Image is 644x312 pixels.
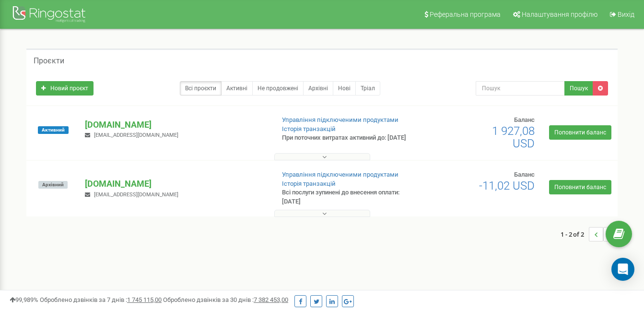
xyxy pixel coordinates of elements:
span: 1 - 2 of 2 [561,227,589,241]
nav: ... [561,217,618,251]
p: [DOMAIN_NAME] [85,178,266,190]
span: Архівний [38,181,68,189]
u: 1 745 115,00 [127,296,162,303]
span: -11,02 USD [479,179,535,192]
span: Вихід [618,11,634,18]
a: Нові [333,81,356,96]
span: Реферальна програма [430,11,501,18]
span: Налаштування профілю [522,11,597,18]
span: Баланс [514,116,535,123]
span: 99,989% [10,296,38,303]
a: Історія транзакцій [282,125,336,132]
a: Тріал [355,81,380,96]
a: Управління підключеними продуктами [282,116,398,123]
u: 7 382 453,00 [254,296,288,303]
a: Новий проєкт [36,81,94,96]
a: Всі проєкти [180,81,222,96]
a: Управління підключеними продуктами [282,171,398,178]
span: [EMAIL_ADDRESS][DOMAIN_NAME] [94,192,178,198]
div: Open Intercom Messenger [611,258,634,281]
a: Історія транзакцій [282,180,336,187]
a: Поповнити баланс [549,180,611,194]
input: Пошук [476,81,565,96]
span: Активний [38,126,69,134]
p: [DOMAIN_NAME] [85,119,266,131]
span: [EMAIL_ADDRESS][DOMAIN_NAME] [94,132,178,138]
span: Баланс [514,171,535,178]
a: Архівні [303,81,333,96]
button: Пошук [564,81,593,96]
span: Оброблено дзвінків за 30 днів : [163,296,288,303]
p: При поточних витратах активний до: [DATE] [282,133,414,143]
a: Не продовжені [252,81,304,96]
a: Поповнити баланс [549,125,611,140]
span: 1 927,08 USD [492,124,535,150]
p: Всі послуги зупинені до внесення оплати: [DATE] [282,188,414,206]
a: Активні [221,81,253,96]
span: Оброблено дзвінків за 7 днів : [40,296,162,303]
h5: Проєкти [34,57,64,65]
